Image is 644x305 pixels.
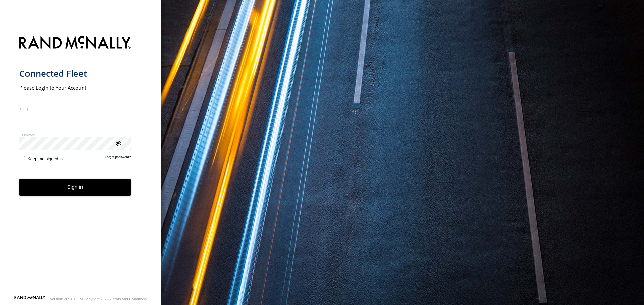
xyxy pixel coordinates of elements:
label: Password [19,132,131,137]
div: Version: 305.01 [50,297,75,301]
span: Keep me signed in [27,156,63,161]
h2: Please Login to Your Account [19,84,131,91]
a: Visit our Website [14,296,45,302]
a: Terms and Conditions [111,297,147,301]
input: Keep me signed in [21,156,25,160]
img: Rand McNally [19,35,131,52]
h1: Connected Fleet [19,68,131,79]
a: Forgot password? [105,155,131,161]
div: © Copyright 2025 - [80,297,147,301]
form: main [19,32,142,295]
label: Email [19,107,131,112]
div: ViewPassword [115,140,121,146]
button: Sign in [19,179,131,196]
